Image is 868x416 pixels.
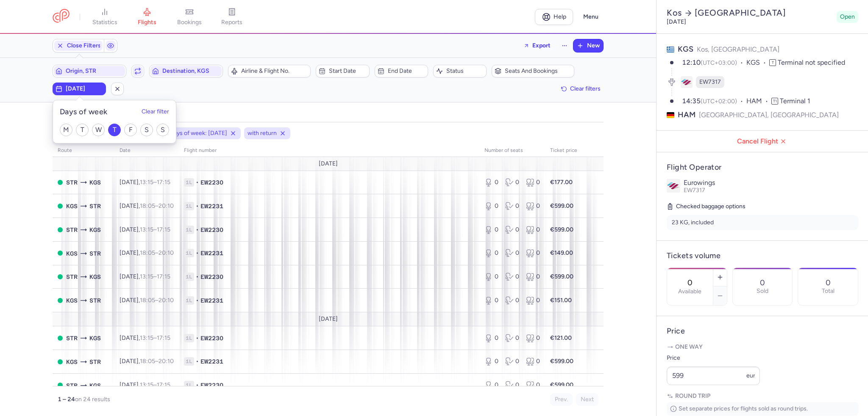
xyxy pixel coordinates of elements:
span: – [140,179,170,186]
button: Seats and bookings [492,65,574,77]
button: Prev. [550,393,573,406]
span: OPEN [58,180,63,185]
span: [DATE], [120,179,170,186]
button: Clear filters [558,83,604,95]
strong: €599.00 [550,381,573,388]
button: Close Filters [53,39,104,52]
time: 20:10 [159,249,174,256]
span: EW7317 [684,187,705,194]
th: number of seats [479,144,545,157]
span: [DATE], [120,202,174,209]
a: Help [535,9,573,25]
div: 0 [484,296,498,305]
span: STR [89,249,101,258]
span: [DATE] [66,85,103,92]
div: 0 [526,178,540,187]
span: bookings [177,19,202,26]
time: 13:15 [140,226,153,233]
time: 18:05 [140,297,155,304]
div: 0 [526,273,540,281]
span: STR [66,272,78,281]
div: 0 [526,381,540,389]
span: EW7317 [699,78,721,86]
span: HAM [678,110,696,120]
span: New [587,42,600,49]
time: 20:10 [159,358,174,365]
span: KGS [66,201,78,211]
span: 1L [184,357,194,366]
span: KGS [678,44,693,54]
span: Origin, STR [66,68,123,74]
button: Export [518,39,556,52]
span: KGS [66,249,78,258]
span: STR [66,178,78,187]
span: 1L [184,226,194,234]
span: (UTC+02:00) [701,98,737,105]
span: Kos Island International Airport, Kos, Greece [89,381,101,390]
span: 1L [184,381,194,389]
button: [DATE] [53,83,106,95]
span: EW2230 [200,334,223,342]
div: 0 [505,334,519,342]
time: 17:15 [157,179,170,186]
div: 0 [484,357,498,366]
span: Kos Island International Airport, Kos, Greece [66,357,78,366]
time: 18:05 [140,202,155,209]
span: 1L [184,273,194,281]
time: 13:15 [140,273,153,280]
span: [DATE] [319,316,338,322]
div: 0 [484,226,498,234]
th: Ticket price [545,144,582,157]
span: Cancel Flight [663,138,862,145]
button: Airline & Flight No. [228,65,311,77]
div: 0 [484,381,498,389]
span: – [140,202,174,209]
span: [DATE] [319,160,338,167]
span: KGS [89,272,101,281]
div: 0 [505,273,519,281]
span: HAM [746,96,771,106]
span: Stuttgart Echterdingen, Stuttgart, Germany [66,333,78,343]
span: – [140,297,174,304]
span: – [140,358,174,365]
span: [DATE], [120,226,170,233]
span: Start date [329,68,366,74]
div: 0 [526,357,540,366]
a: CitizenPlane red outlined logo [53,9,70,25]
span: Export [532,42,551,49]
span: KGS [89,178,101,187]
a: reports [211,8,253,26]
time: 13:15 [140,381,153,388]
th: date [114,144,179,157]
p: Set separate prices for flights sold as round trips. [667,402,858,416]
span: flights [138,19,156,26]
strong: €121.00 [550,334,572,342]
span: Destination, KGS [162,68,220,74]
div: 0 [505,178,519,187]
div: 0 [526,296,540,305]
h4: Price [667,326,858,336]
span: 1L [184,178,194,187]
span: Kos Island International Airport, Kos, Greece [89,333,101,343]
strong: €599.00 [550,358,573,365]
strong: €599.00 [550,202,573,209]
span: [DATE], [120,249,174,256]
h5: Checked baggage options [667,201,858,212]
span: STR [89,201,101,211]
div: 0 [526,334,540,342]
span: KGS [746,58,769,68]
span: Clear filters [570,85,601,92]
div: 0 [484,202,498,210]
button: End date [375,65,428,77]
h4: Tickets volume [667,251,858,261]
strong: 1 – 24 [58,396,75,403]
span: STR [89,296,101,305]
time: 17:15 [157,334,170,342]
div: 0 [505,202,519,210]
span: – [140,226,170,233]
time: 13:15 [140,179,153,186]
time: 20:10 [159,202,174,209]
button: Start date [316,65,369,77]
time: 17:15 [157,381,170,388]
button: Status [433,65,487,77]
